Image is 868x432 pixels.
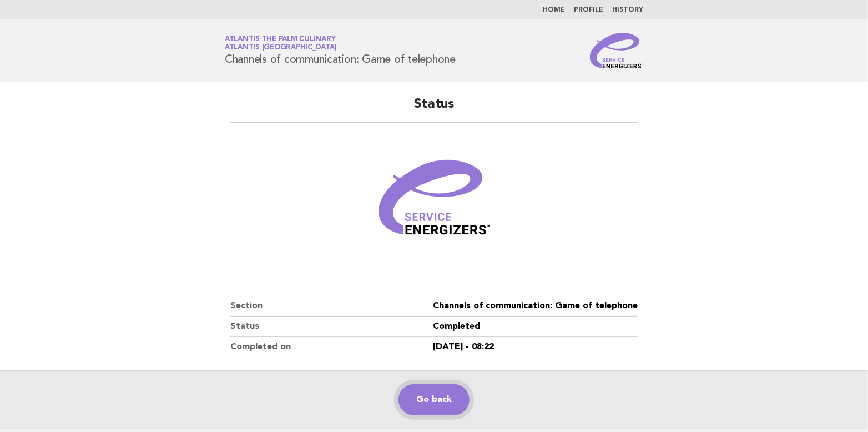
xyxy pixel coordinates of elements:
[433,337,638,357] dd: [DATE] - 08:22
[230,296,433,317] dt: Section
[367,136,501,269] img: Verified
[590,33,643,68] img: Service Energizers
[433,317,638,337] dd: Completed
[225,44,337,52] span: Atlantis [GEOGRAPHIC_DATA]
[230,337,433,357] dt: Completed on
[612,7,643,13] a: History
[433,296,638,317] dd: Channels of communication: Game of telephone
[543,7,565,13] a: Home
[574,7,603,13] a: Profile
[230,96,638,123] h2: Status
[225,36,456,65] h1: Channels of communication: Game of telephone
[225,36,337,51] a: Atlantis The Palm CulinaryAtlantis [GEOGRAPHIC_DATA]
[230,317,433,337] dt: Status
[398,384,470,415] a: Go back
